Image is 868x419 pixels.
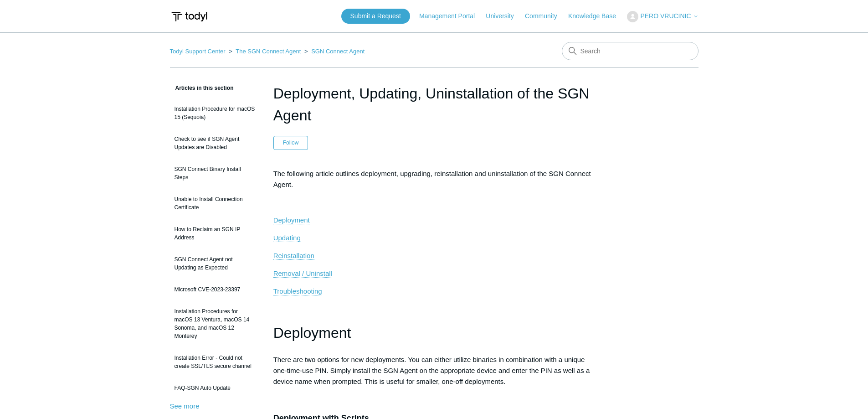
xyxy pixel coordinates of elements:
[273,252,314,260] a: Reinstallation
[273,287,322,295] a: Troubleshooting
[236,48,301,55] a: The SGN Connect Agent
[273,83,595,126] h1: Deployment, Updating, Uninstallation of the SGN Agent
[170,303,260,345] a: Installation Procedures for macOS 13 Ventura, macOS 14 Sonoma, and macOS 12 Monterey
[640,12,691,20] span: PERO VRUCINIC
[273,269,332,278] a: Removal / Uninstall
[525,11,566,21] a: Community
[273,252,314,259] span: Reinstallation
[170,349,260,375] a: Installation Error - Could not create SSL/TLS secure channel
[273,269,332,277] span: Removal / Uninstall
[486,11,523,21] a: University
[170,402,200,410] a: See more
[341,9,410,24] a: Submit a Request
[273,356,590,385] span: There are two options for new deployments. You can either utilize binaries in combination with a ...
[273,325,351,341] span: Deployment
[170,85,234,91] span: Articles in this section
[170,130,260,156] a: Check to see if SGN Agent Updates are Disabled
[170,379,260,397] a: FAQ-SGN Auto Update
[273,136,308,150] button: Follow Article
[170,160,260,186] a: SGN Connect Binary Install Steps
[627,11,698,22] button: PERO VRUCINIC
[273,216,310,224] a: Deployment
[568,11,625,21] a: Knowledge Base
[562,42,699,60] input: Search
[273,216,310,224] span: Deployment
[170,48,227,55] li: Todyl Support Center
[303,48,365,55] li: SGN Connect Agent
[311,48,365,55] a: SGN Connect Agent
[170,191,260,216] a: Unable to Install Connection Certificate
[227,48,303,55] li: The SGN Connect Agent
[170,221,260,246] a: How to Reclaim an SGN IP Address
[170,48,226,55] a: Todyl Support Center
[273,170,591,188] span: The following article outlines deployment, upgrading, reinstallation and uninstallation of the SG...
[419,11,484,21] a: Management Portal
[170,281,260,298] a: Microsoft CVE-2023-23397
[170,100,260,126] a: Installation Procedure for macOS 15 (Sequoia)
[170,8,209,25] img: Todyl Support Center Help Center home page
[170,251,260,276] a: SGN Connect Agent not Updating as Expected
[273,234,301,242] a: Updating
